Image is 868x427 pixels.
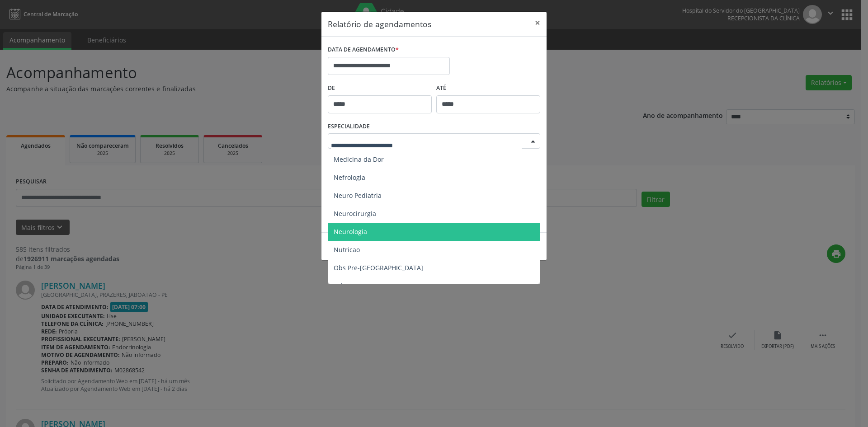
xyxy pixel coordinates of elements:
[528,12,547,34] button: Close
[328,18,431,30] h5: Relatório de agendamentos
[334,173,365,182] span: Nefrologia
[328,120,370,134] label: ESPECIALIDADE
[334,209,376,218] span: Neurocirurgia
[334,155,384,164] span: Medicina da Dor
[334,227,367,236] span: Neurologia
[328,81,432,95] label: De
[328,43,399,57] label: DATA DE AGENDAMENTO
[334,191,382,200] span: Neuro Pediatria
[334,245,360,254] span: Nutricao
[334,282,395,290] span: Od.[MEDICAL_DATA]
[436,81,540,95] label: ATÉ
[334,263,423,272] span: Obs Pre-[GEOGRAPHIC_DATA]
